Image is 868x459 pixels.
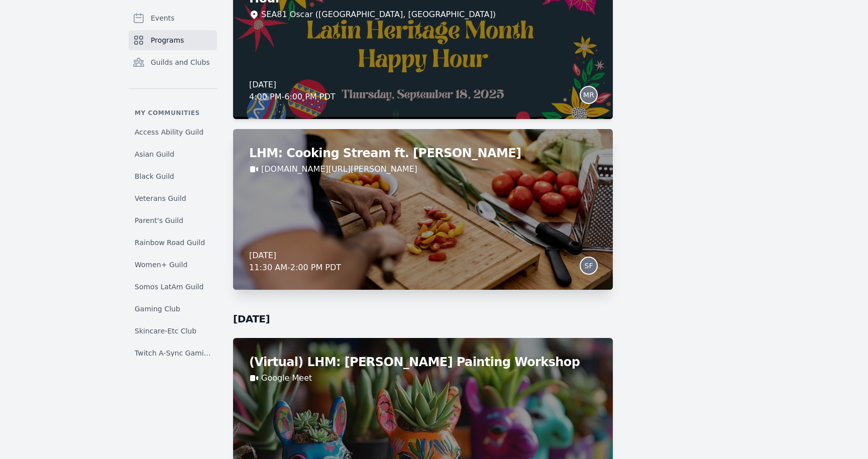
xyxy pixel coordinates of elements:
h2: [DATE] [233,312,613,326]
span: Rainbow Road Guild [135,238,205,248]
a: Black Guild [129,167,217,185]
a: Gaming Club [129,300,217,318]
h2: (Virtual) LHM: [PERSON_NAME] Painting Workshop [249,354,597,370]
span: Women+ Guild [135,260,187,270]
span: Somos LatAm Guild [135,282,203,292]
span: Access Ability Guild [135,127,203,137]
a: Asian Guild [129,145,217,163]
span: Asian Guild [135,149,174,159]
span: Twitch A-Sync Gaming (TAG) Club [135,348,211,358]
a: Parent's Guild [129,211,217,229]
a: Veterans Guild [129,189,217,207]
div: SEA81 Oscar ([GEOGRAPHIC_DATA], [GEOGRAPHIC_DATA]) [261,9,496,21]
a: Guilds and Clubs [129,52,217,72]
div: [DATE] 4:00 PM - 6:00 PM PDT [249,79,336,103]
a: Somos LatAm Guild [129,278,217,296]
a: Rainbow Road Guild [129,234,217,252]
span: Parent's Guild [135,215,183,225]
span: Skincare-Etc Club [135,326,196,336]
a: LHM: Cooking Stream ft. [PERSON_NAME][DOMAIN_NAME][URL][PERSON_NAME][DATE]11:30 AM-2:00 PM PDTSF [233,129,613,290]
h2: LHM: Cooking Stream ft. [PERSON_NAME] [249,145,597,161]
nav: Sidebar [129,8,217,357]
div: [DATE] 11:30 AM - 2:00 PM PDT [249,250,341,274]
span: Gaming Club [135,304,180,314]
span: Veterans Guild [135,193,186,203]
a: Events [129,8,217,28]
span: Black Guild [135,171,174,181]
span: Programs [151,35,184,45]
a: Twitch A-Sync Gaming (TAG) Club [129,344,217,362]
a: Skincare-Etc Club [129,322,217,340]
span: Guilds and Clubs [151,57,210,67]
p: My communities [129,109,217,117]
a: Google Meet [261,372,312,384]
a: Programs [129,30,217,50]
a: Access Ability Guild [129,123,217,141]
span: SF [585,262,593,269]
span: MR [583,91,594,98]
span: Events [151,13,174,23]
a: Women+ Guild [129,256,217,274]
a: [DOMAIN_NAME][URL][PERSON_NAME] [261,163,417,175]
